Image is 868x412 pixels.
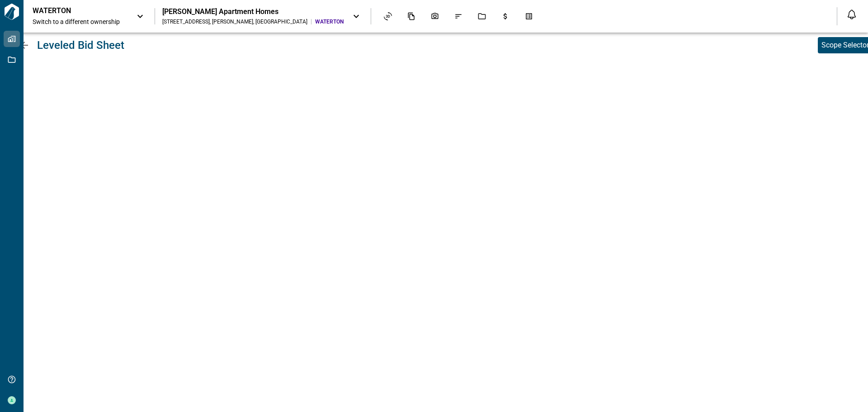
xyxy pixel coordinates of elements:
[472,9,491,24] div: Jobs
[162,7,344,16] div: [PERSON_NAME] Apartment Homes
[378,9,397,24] div: Asset View
[33,6,114,15] p: WATERTON
[449,9,468,24] div: Issues & Info
[496,9,515,24] div: Budgets
[33,17,127,26] span: Switch to a different ownership
[315,18,344,25] span: WATERTON
[37,39,124,52] span: Leveled Bid Sheet
[162,18,307,25] div: [STREET_ADDRESS] , [PERSON_NAME] , [GEOGRAPHIC_DATA]
[844,7,859,22] button: Open notification feed
[425,9,444,24] div: Photos
[402,9,421,24] div: Documents
[519,9,538,24] div: Takeoff Center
